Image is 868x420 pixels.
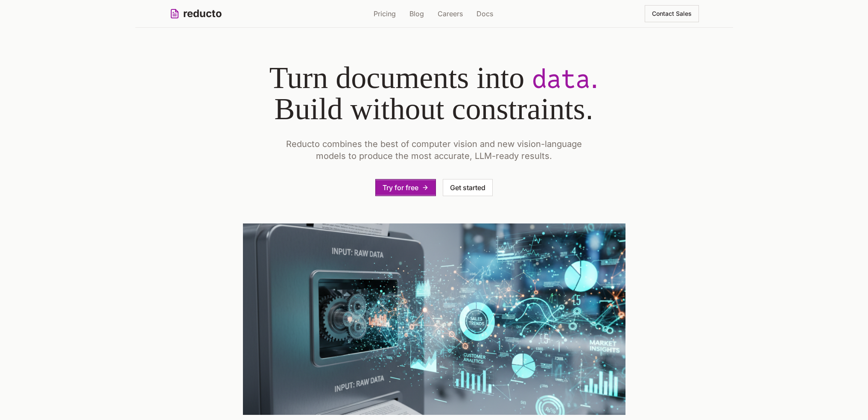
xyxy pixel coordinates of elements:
[275,92,594,126] span: Build without constraints
[170,7,222,21] a: reducto
[438,9,463,19] a: Careers
[590,60,599,94] span: .
[270,138,598,162] p: Reducto combines the best of computer vision and new vision-language models to produce the most a...
[645,5,699,22] button: Contact Sales
[443,179,493,196] button: Get started
[585,91,593,126] span: .
[476,9,493,19] a: Docs
[269,61,599,126] span: Turn documents into
[243,223,625,415] img: Document processing and data transformation visualization
[409,9,424,19] a: Blog
[374,9,396,19] a: Pricing
[532,62,590,96] span: data
[375,179,436,196] button: Try for free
